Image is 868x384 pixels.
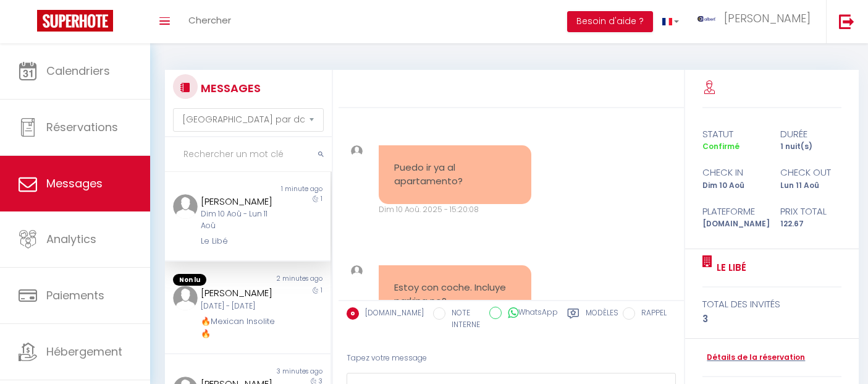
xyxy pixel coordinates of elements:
[694,180,772,192] div: Dim 10 Aoû
[173,286,198,310] img: ...
[379,204,531,216] div: Dim 10 Aoû. 2025 - 15:20:08
[46,344,122,359] span: Hébergement
[321,194,322,203] span: 1
[694,218,772,230] div: [DOMAIN_NAME]
[165,137,332,172] input: Rechercher un mot clé
[173,194,198,219] img: ...
[394,281,516,309] pre: Estoy con coche. Incluye parking no?
[46,288,104,303] span: Paiements
[772,127,849,142] div: durée
[394,161,516,189] pre: Puedo ir ya al apartamento?
[635,307,667,321] label: RAPPEL
[502,307,558,320] label: WhatsApp
[694,204,772,219] div: Plateforme
[772,165,849,180] div: check out
[839,14,854,29] img: logout
[46,231,96,247] span: Analytics
[347,343,676,373] div: Tapez votre message
[46,119,118,135] span: Réservations
[567,11,653,32] button: Besoin d'aide ?
[445,307,480,331] label: NOTE INTERNE
[694,165,772,180] div: check in
[772,180,849,192] div: Lun 11 Aoû
[37,10,113,32] img: Super Booking
[201,235,281,247] div: Le Libé
[712,260,746,275] a: Le Libé
[201,315,281,341] div: 🔥Mexican Insolite🔥
[702,312,841,326] div: 3
[46,176,103,191] span: Messages
[201,301,281,312] div: [DATE] - [DATE]
[248,184,331,194] div: 1 minute ago
[46,63,110,79] span: Calendriers
[694,127,772,142] div: statut
[201,286,281,301] div: [PERSON_NAME]
[359,307,424,321] label: [DOMAIN_NAME]
[772,204,849,219] div: Prix total
[188,14,231,27] span: Chercher
[351,145,363,157] img: ...
[697,16,716,22] img: ...
[201,194,281,209] div: [PERSON_NAME]
[586,307,618,333] label: Modèles
[173,274,206,286] span: Non lu
[321,286,322,295] span: 1
[702,141,739,151] span: Confirmé
[248,274,331,286] div: 2 minutes ago
[772,141,849,153] div: 1 nuit(s)
[201,208,281,232] div: Dim 10 Aoû - Lun 11 Aoû
[724,11,811,26] span: [PERSON_NAME]
[702,297,841,312] div: total des invités
[702,352,805,364] a: Détails de la réservation
[198,74,261,102] h3: MESSAGES
[248,367,331,377] div: 3 minutes ago
[351,265,363,277] img: ...
[772,218,849,230] div: 122.67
